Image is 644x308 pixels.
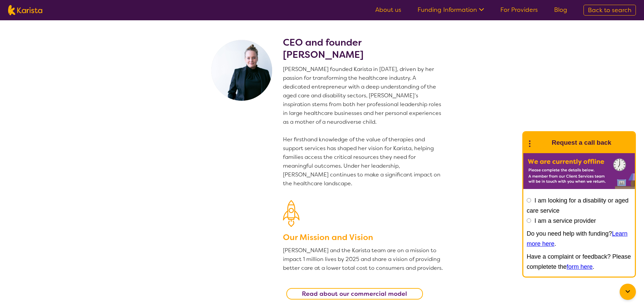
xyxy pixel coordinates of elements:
[500,6,538,14] a: For Providers
[283,65,444,188] p: [PERSON_NAME] founded Karista in [DATE], driven by her passion for transforming the healthcare in...
[523,153,635,189] img: Karista offline chat form to request call back
[8,5,42,15] img: Karista logo
[527,252,631,272] p: Have a complaint or feedback? Please completete the .
[534,136,548,149] img: Karista
[283,37,444,61] h2: CEO and founder [PERSON_NAME]
[583,5,636,16] a: Back to search
[302,290,407,298] b: Read about our commercial model
[283,246,444,273] p: [PERSON_NAME] and the Karista team are on a mission to impact 1 million lives by 2025 and share a...
[534,217,596,224] label: I am a service provider
[554,6,567,14] a: Blog
[375,6,401,14] a: About us
[552,138,611,148] h1: Request a call back
[283,231,444,243] h3: Our Mission and Vision
[527,197,628,214] label: I am looking for a disability or aged care service
[283,200,300,227] img: Our Mission
[418,6,484,14] a: Funding Information
[527,229,631,249] p: Do you need help with funding? .
[567,263,593,270] a: form here
[588,6,631,14] span: Back to search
